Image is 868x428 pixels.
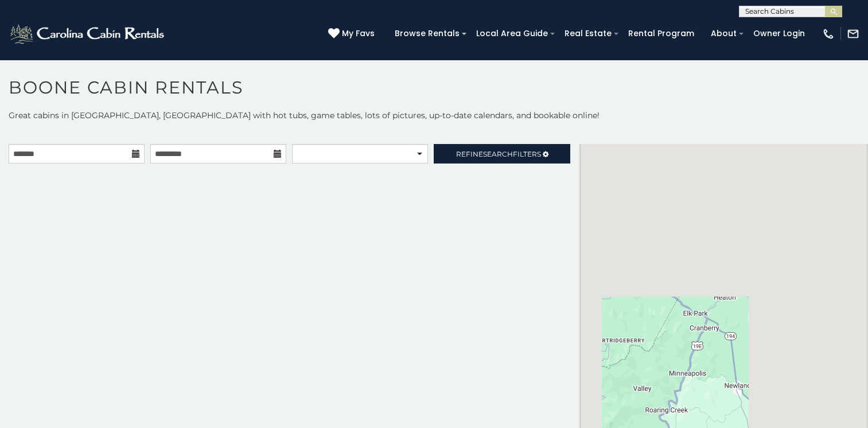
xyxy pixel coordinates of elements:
[456,150,541,158] span: Refine Filters
[559,25,617,42] a: Real Estate
[748,25,811,42] a: Owner Login
[822,28,835,40] img: phone-regular-white.png
[705,25,742,42] a: About
[342,28,375,40] span: My Favs
[622,25,700,42] a: Rental Program
[434,144,570,164] a: RefineSearchFilters
[470,25,554,42] a: Local Area Guide
[9,22,168,45] img: White-1-2.png
[483,150,513,158] span: Search
[847,28,859,40] img: mail-regular-white.png
[328,28,377,40] a: My Favs
[389,25,465,42] a: Browse Rentals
